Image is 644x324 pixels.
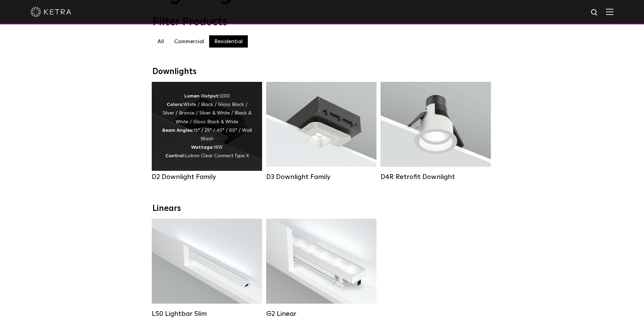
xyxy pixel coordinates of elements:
[266,310,376,318] div: G2 Linear
[31,7,71,17] img: ketra-logo-2019-white
[162,92,252,161] div: 1200 White / Black / Gloss Black / Silver / Bronze / Silver & White / Black & White / Gloss Black...
[169,35,209,48] label: Commercial
[266,219,376,318] a: G2 Linear Lumen Output:400 / 700 / 1000Colors:WhiteBeam Angles:Flood / [GEOGRAPHIC_DATA] / Narrow...
[184,94,220,98] strong: Lumen Output:
[152,204,492,214] div: Linears
[266,173,376,181] div: D3 Downlight Family
[152,219,262,318] a: LS0 Lightbar Slim Lumen Output:200 / 350Colors:White / BlackControl:X96 Controller
[152,67,492,77] div: Downlights
[185,154,249,158] span: Lutron Clear Connect Type X
[152,35,169,48] label: All
[152,310,262,318] div: LS0 Lightbar Slim
[381,173,491,181] div: D4R Retrofit Downlight
[590,8,599,17] img: search icon
[167,102,183,107] strong: Colors:
[209,35,248,48] label: Residential
[266,82,376,181] a: D3 Downlight Family Lumen Output:700 / 900 / 1100Colors:White / Black / Silver / Bronze / Paintab...
[152,173,262,181] div: D2 Downlight Family
[152,82,262,181] a: D2 Downlight Family Lumen Output:1200Colors:White / Black / Gloss Black / Silver / Bronze / Silve...
[381,82,491,181] a: D4R Retrofit Downlight Lumen Output:800Colors:White / BlackBeam Angles:15° / 25° / 40° / 60°Watta...
[162,128,194,133] strong: Beam Angles:
[191,145,214,150] strong: Wattage:
[606,8,613,15] img: Hamburger%20Nav.svg
[165,154,185,158] strong: Control:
